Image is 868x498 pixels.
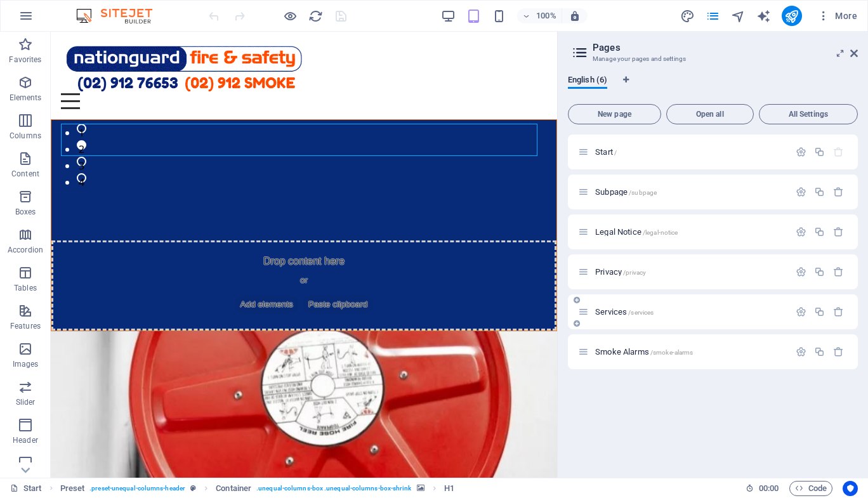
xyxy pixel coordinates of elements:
button: 4 [26,141,36,151]
span: Click to open page [595,267,646,277]
div: Language Tabs [568,75,858,99]
p: Favorites [9,55,41,65]
div: Remove [833,187,844,197]
div: The startpage cannot be deleted [833,147,844,157]
button: pages [706,8,721,23]
div: Remove [833,226,844,237]
span: Click to open page [595,147,617,157]
button: navigator [731,8,746,23]
button: 100% [517,8,562,23]
div: Settings [796,147,806,157]
i: Publish [784,9,799,23]
button: Click here to leave preview mode and continue editing [282,8,298,23]
span: 00 00 [759,481,779,496]
button: Code [789,481,832,496]
span: Click to select. Double-click to edit [444,481,454,496]
span: More [817,10,857,22]
span: /smoke-alarms [650,349,694,356]
div: Services/services [591,308,789,316]
button: 1 [26,92,36,102]
div: Smoke Alarms/smoke-alarms [591,348,789,356]
div: Remove [833,266,844,277]
p: Boxes [15,207,36,217]
div: Settings [796,266,806,277]
button: text_generator [756,8,772,23]
div: Settings [796,306,806,317]
p: Content [11,169,39,179]
a: Click to cancel selection. Double-click to open Pages [10,481,42,496]
span: /legal-notice [643,229,678,236]
button: design [680,8,695,23]
h6: 100% [536,8,556,23]
span: Paste clipboard [253,264,322,282]
div: Duplicate [814,266,825,277]
div: Legal Notice/legal-notice [591,228,789,236]
span: : [768,483,770,493]
button: Usercentrics [843,481,858,496]
i: Pages (Ctrl+Alt+S) [706,9,720,23]
div: Subpage/subpage [591,188,789,196]
button: Open all [666,104,754,124]
div: Duplicate [814,187,825,197]
p: Features [10,321,41,331]
button: 3 [26,125,36,134]
p: Header [13,435,38,445]
span: Code [795,481,827,496]
h6: Session time [746,481,779,496]
span: /services [628,309,654,316]
span: Services [595,307,654,317]
span: Add elements [185,264,247,282]
p: Accordion [8,245,43,255]
button: All Settings [759,104,858,124]
i: This element contains a background [417,485,424,492]
p: Elements [10,93,42,103]
span: New page [574,110,655,118]
div: Privacy/privacy [591,268,789,276]
div: Settings [796,226,806,237]
h3: Manage your pages and settings [593,53,832,65]
p: Slider [16,397,36,407]
h2: Pages [593,42,858,53]
img: Editor Logo [73,8,168,23]
div: Drop content here [1,209,506,299]
div: Start/ [591,148,789,156]
div: Duplicate [814,346,825,357]
button: publish [782,6,802,26]
i: Reload page [308,9,323,23]
div: Settings [796,346,806,357]
button: New page [568,104,661,124]
p: Columns [10,131,41,141]
i: On resize automatically adjust zoom level to fit chosen device. [569,10,581,22]
div: Remove [833,306,844,317]
span: Click to open page [595,227,678,237]
i: AI Writer [756,9,771,23]
button: 2 [26,108,36,118]
span: Open all [672,110,748,118]
span: /privacy [623,269,646,276]
button: reload [308,8,323,23]
span: / [614,149,617,156]
span: Smoke Alarms [595,347,693,357]
nav: breadcrumb [60,481,454,496]
div: Duplicate [814,306,825,317]
button: More [812,6,862,26]
div: Duplicate [814,147,825,157]
span: Click to select. Double-click to edit [60,481,85,496]
i: Design (Ctrl+Alt+Y) [680,9,695,23]
i: Navigator [731,9,746,23]
span: . preset-unequal-columns-header [89,481,185,496]
span: English (6) [568,72,607,90]
span: Click to open page [595,187,657,197]
span: All Settings [765,110,852,118]
p: Images [13,359,39,369]
i: This element is a customizable preset [190,485,196,492]
p: Tables [14,283,37,293]
div: Duplicate [814,226,825,237]
div: Settings [796,187,806,197]
span: . unequal-columns-box .unequal-columns-box-shrink [256,481,411,496]
span: /subpage [629,189,657,196]
span: Click to select. Double-click to edit [216,481,251,496]
div: Remove [833,346,844,357]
